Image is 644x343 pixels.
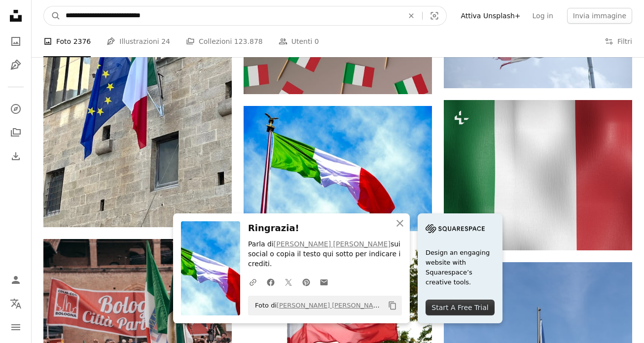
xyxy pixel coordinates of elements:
span: Design an engaging website with Squarespace’s creative tools. [426,248,495,287]
a: Collezioni 123.878 [186,26,263,57]
button: Elimina [400,6,422,25]
span: Foto di su [250,298,384,313]
a: Foto [6,32,26,51]
p: Parla di sui social o copia il testo qui sotto per indicare i crediti. [248,240,402,269]
a: Condividi su Twitter [280,272,297,292]
button: Filtri [605,26,632,57]
a: Accedi / Registrati [6,270,26,290]
a: Collezioni [6,123,26,142]
button: Lingua [6,294,26,313]
span: 0 [315,36,319,47]
a: Esplora [6,99,26,119]
a: Condividi su Pinterest [297,272,315,292]
img: file-1705255347840-230a6ab5bca9image [426,221,485,236]
img: La bandiera italiana sventola nel cielo azzurro. [244,106,432,231]
a: Un grande gruppo di persone che reggono bandiere e striscioni [43,297,232,306]
button: Invia immagine [567,8,632,24]
a: Utenti 0 [279,26,319,57]
a: La bandiera dell'Italia che sventola nel vento [444,171,632,179]
a: Condividi per email [315,272,333,292]
a: Illustrazioni 24 [107,26,170,57]
img: La bandiera dell'Italia che sventola nel vento [444,100,632,251]
button: Ricerca visiva [423,6,446,25]
a: Condividi su Facebook [262,272,280,292]
form: Trova visual in tutto il sito [43,6,447,26]
span: 123.878 [234,36,263,47]
a: [PERSON_NAME] [PERSON_NAME] [277,302,385,309]
a: Design an engaging website with Squarespace’s creative tools.Start A Free Trial [418,213,502,323]
button: Copia negli appunti [384,297,401,314]
a: [PERSON_NAME] [PERSON_NAME] [274,240,391,248]
a: Home — Unsplash [6,6,26,28]
button: Cerca su Unsplash [44,6,61,25]
a: Cronologia download [6,146,26,166]
h3: Ringrazia! [248,221,402,236]
span: 24 [161,36,170,47]
a: Attiva Unsplash+ [455,8,526,24]
div: Start A Free Trial [426,300,495,315]
a: Illustrazioni [6,55,26,75]
a: La bandiera italiana sventola nel cielo azzurro. [244,164,432,173]
a: Due bandiere sventolano davanti a un edificio [43,97,232,106]
a: Log in [527,8,559,24]
button: Menu [6,317,26,337]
